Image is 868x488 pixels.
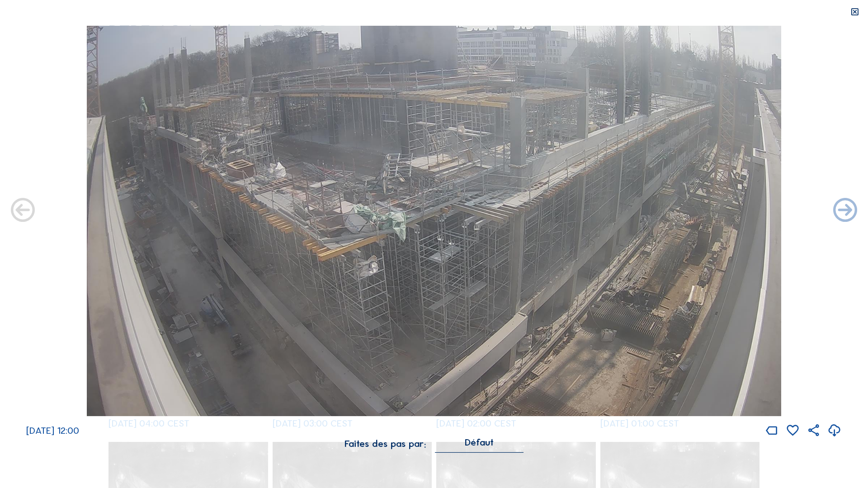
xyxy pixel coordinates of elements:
div: Faites des pas par: [344,439,426,449]
div: Défaut [435,438,524,452]
i: Back [831,197,859,225]
span: [DATE] 12:00 [26,425,79,436]
div: Défaut [465,438,494,446]
i: Forward [9,197,37,225]
img: Image [87,26,781,416]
